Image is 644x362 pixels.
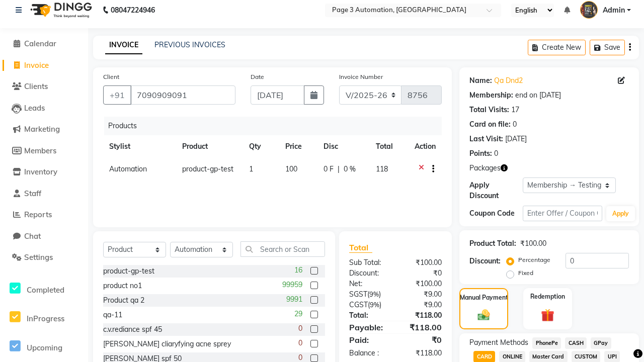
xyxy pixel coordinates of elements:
[3,81,86,93] a: Clients
[606,206,635,221] button: Apply
[103,85,131,105] button: +91
[469,238,516,249] div: Product Total:
[460,293,508,302] label: Manual Payment
[3,166,86,178] a: Inventory
[469,134,503,144] div: Last Visit:
[469,208,523,219] div: Coupon Code
[532,337,561,349] span: PhonePe
[395,257,449,268] div: ₹100.00
[103,281,142,291] div: product no1
[3,124,86,135] a: Marketing
[27,343,62,352] span: Upcoming
[105,36,142,54] a: INVOICE
[395,289,449,300] div: ₹9.00
[395,334,449,346] div: ₹0
[24,210,52,219] span: Reports
[376,164,388,173] span: 118
[565,337,587,349] span: CASH
[530,292,565,301] label: Redemption
[182,164,233,173] span: product-gp-test
[395,279,449,289] div: ₹100.00
[409,135,442,158] th: Action
[513,119,517,130] div: 0
[395,348,449,358] div: ₹118.00
[24,81,48,91] span: Clients
[251,72,264,81] label: Date
[342,289,395,300] div: ( )
[603,5,625,16] span: Admin
[342,321,395,333] div: Payable:
[342,279,395,289] div: Net:
[395,268,449,279] div: ₹0
[349,242,372,253] span: Total
[342,300,395,310] div: ( )
[342,348,395,358] div: Balance :
[395,300,449,310] div: ₹9.00
[469,119,511,130] div: Card on file:
[518,255,550,264] label: Percentage
[103,266,154,277] div: product-gp-test
[317,135,370,158] th: Disc
[370,301,379,309] span: 9%
[103,324,162,335] div: c.v.rediance spf 45
[298,338,302,348] span: 0
[24,39,56,48] span: Calendar
[130,85,235,105] input: Search by Name/Mobile/Email/Code
[515,90,561,101] div: end on [DATE]
[580,1,598,19] img: Admin
[24,189,41,198] span: Staff
[298,323,302,334] span: 0
[24,231,41,241] span: Chat
[3,231,86,242] a: Chat
[469,90,513,101] div: Membership:
[3,103,86,114] a: Leads
[338,164,340,174] span: |
[523,206,602,221] input: Enter Offer / Coupon Code
[395,321,449,333] div: ₹118.00
[154,40,225,49] a: PREVIOUS INVOICES
[103,295,144,306] div: Product qa 2
[3,252,86,263] a: Settings
[494,75,523,86] a: Qa Dnd2
[520,238,546,249] div: ₹100.00
[528,40,586,55] button: Create New
[344,164,356,174] span: 0 %
[103,310,122,320] div: qa-11
[3,145,86,157] a: Members
[103,339,231,349] div: [PERSON_NAME] cliaryfying acne sprey
[249,164,253,173] span: 1
[3,38,86,50] a: Calendar
[369,290,379,298] span: 9%
[285,164,297,173] span: 100
[3,188,86,200] a: Staff
[103,135,176,158] th: Stylist
[590,40,625,55] button: Save
[27,285,64,295] span: Completed
[349,300,368,309] span: CGST
[349,290,367,299] span: SGST
[294,265,302,276] span: 16
[469,256,501,266] div: Discount:
[505,134,527,144] div: [DATE]
[591,337,611,349] span: GPay
[474,308,494,322] img: _cash.svg
[279,135,318,158] th: Price
[342,310,395,321] div: Total:
[3,209,86,221] a: Reports
[469,148,492,159] div: Points:
[24,146,56,155] span: Members
[342,257,395,268] div: Sub Total:
[24,167,57,176] span: Inventory
[27,314,64,323] span: InProgress
[469,180,523,201] div: Apply Discount
[109,164,147,173] span: Automation
[240,241,325,257] input: Search or Scan
[3,60,86,71] a: Invoice
[339,72,383,81] label: Invoice Number
[511,105,519,115] div: 17
[370,135,409,158] th: Total
[104,117,449,135] div: Products
[24,252,53,262] span: Settings
[395,310,449,321] div: ₹118.00
[342,268,395,279] div: Discount:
